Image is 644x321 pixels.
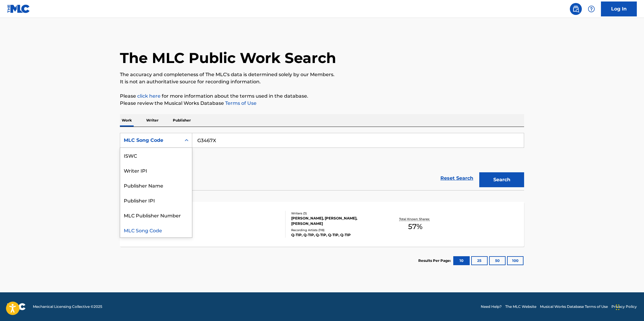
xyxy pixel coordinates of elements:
a: Musical Works Database Terms of Use [540,304,608,309]
a: Log In [601,1,637,16]
div: Q-TIP, Q-TIP, Q-TIP, Q-TIP, Q-TIP [291,232,381,238]
button: 10 [453,256,470,265]
a: Public Search [570,3,582,15]
a: The MLC Website [505,304,536,309]
div: Publisher IPI [120,193,192,208]
button: Search [479,172,524,187]
a: click here [137,93,161,99]
div: Drag [616,298,619,316]
span: 57 % [408,221,422,232]
div: Writer IPI [120,163,192,178]
p: Publisher [171,114,193,127]
p: Please review the Musical Works Database [120,100,524,107]
p: Writer [144,114,160,127]
iframe: Chat Widget [614,292,644,321]
a: GETTIN' UPMLC Song Code:G3467XISWC:T3118983834Writers (3)[PERSON_NAME], [PERSON_NAME], [PERSON_NA... [120,202,524,247]
p: Results Per Page: [418,258,452,263]
div: MLC Song Code [124,137,178,144]
div: ISWC [120,148,192,163]
span: Mechanical Licensing Collective © 2025 [33,304,102,309]
a: Reset Search [437,172,476,185]
h1: The MLC Public Work Search [120,49,336,67]
a: Terms of Use [224,100,257,106]
div: MLC Song Code [120,222,192,237]
div: [PERSON_NAME], [PERSON_NAME], [PERSON_NAME] [291,216,381,226]
img: search [572,5,579,13]
p: It is not an authoritative source for recording information. [120,78,524,85]
div: Publisher Name [120,178,192,193]
a: Privacy Policy [611,304,637,309]
form: Search Form [120,133,524,190]
img: help [588,5,595,13]
div: MLC Publisher Number [120,208,192,222]
button: 50 [489,256,506,265]
p: Total Known Shares: [399,217,431,221]
a: Need Help? [481,304,502,309]
button: 100 [507,256,524,265]
button: 25 [471,256,488,265]
p: Please for more information about the terms used in the database. [120,93,524,100]
div: Recording Artists ( 118 ) [291,228,381,232]
p: The accuracy and completeness of The MLC's data is determined solely by our Members. [120,71,524,78]
p: Work [120,114,134,127]
img: MLC Logo [7,4,30,13]
img: logo [7,303,26,310]
div: Help [585,3,597,15]
div: Writers ( 3 ) [291,211,381,216]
